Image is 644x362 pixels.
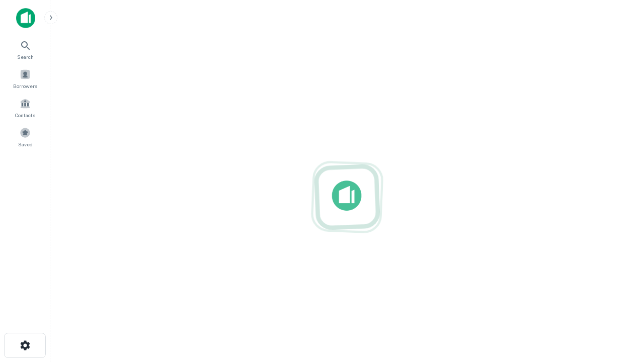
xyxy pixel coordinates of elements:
a: Borrowers [3,65,47,92]
a: Saved [3,123,47,150]
span: Contacts [15,111,35,119]
a: Search [3,36,47,63]
span: Borrowers [13,82,37,90]
iframe: Chat Widget [594,282,644,330]
img: capitalize-icon.png [16,8,35,28]
span: Saved [18,140,33,148]
a: Contacts [3,94,47,121]
span: Search [17,53,34,61]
